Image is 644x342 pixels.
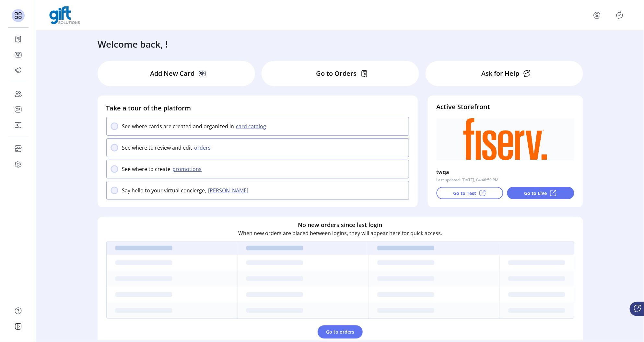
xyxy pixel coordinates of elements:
[150,69,194,78] p: Add New Card
[122,144,193,152] p: See where to review and edit
[453,190,476,197] p: Go to Test
[193,144,215,152] button: orders
[171,165,206,173] button: promotions
[98,37,168,51] h3: Welcome back, !
[122,122,234,130] p: See where cards are created and organized in
[234,122,270,130] button: card catalog
[615,10,625,20] button: Publisher Panel
[206,187,252,194] button: [PERSON_NAME]
[49,6,80,24] img: logo
[524,190,547,197] p: Go to Live
[436,167,449,177] p: twqa
[122,187,206,194] p: Say hello to your virtual concierge,
[318,325,363,339] button: Go to orders
[106,103,409,113] h4: Take a tour of the platform
[592,10,602,20] button: menu
[122,165,171,173] p: See where to create
[326,329,354,336] span: Go to orders
[481,69,519,78] p: Ask for Help
[298,221,382,230] h6: No new orders since last login
[238,230,442,237] p: When new orders are placed between logins, they will appear here for quick access.
[436,102,574,112] h4: Active Storefront
[436,177,498,183] p: Last updated: [DATE], 04:46:59 PM
[316,69,357,78] p: Go to Orders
